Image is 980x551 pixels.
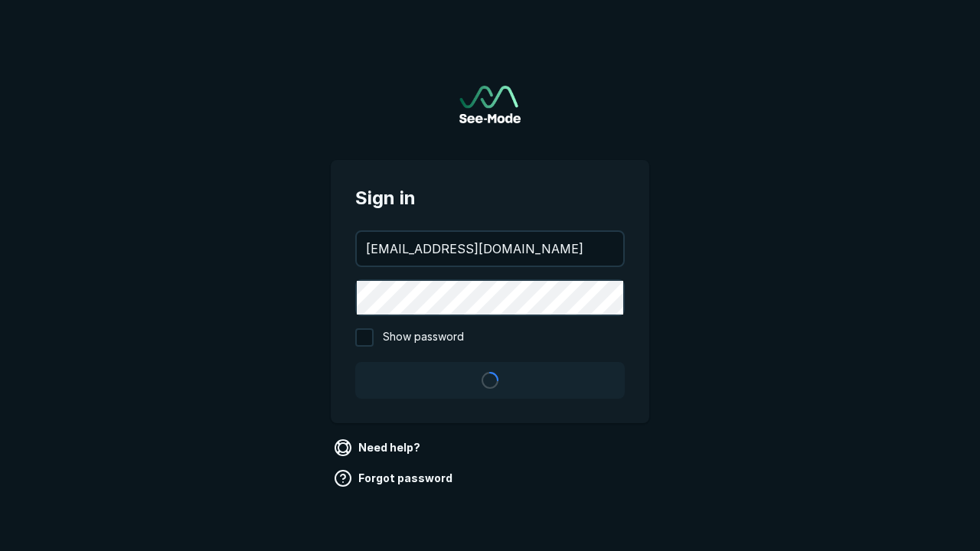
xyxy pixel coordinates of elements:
a: Go to sign in [459,86,521,123]
a: Need help? [331,435,426,460]
img: See-Mode Logo [459,86,521,123]
a: Forgot password [331,466,459,491]
span: Show password [383,328,464,347]
input: your@email.com [357,232,623,266]
span: Sign in [355,184,625,212]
